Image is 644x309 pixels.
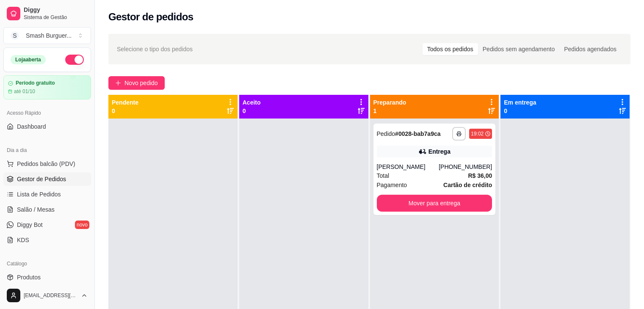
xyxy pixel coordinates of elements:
[3,143,91,157] div: Dia a dia
[65,55,84,65] button: Alterar Status
[17,175,66,183] span: Gestor de Pedidos
[377,163,439,171] div: [PERSON_NAME]
[3,3,91,24] a: DiggySistema de Gestão
[16,80,55,86] article: Período gratuito
[3,188,91,201] a: Lista de Pedidos
[24,14,88,21] span: Sistema de Gestão
[26,31,72,40] div: Smash Burguer ...
[504,98,536,107] p: Em entrega
[559,43,621,55] div: Pedidos agendados
[3,257,91,270] div: Catálogo
[17,122,46,131] span: Dashboard
[3,27,91,44] button: Select a team
[108,10,193,24] h2: Gestor de pedidos
[243,107,261,115] p: 0
[112,107,138,115] p: 0
[468,172,492,179] strong: R$ 36,00
[443,182,492,188] strong: Cartão de crédito
[17,236,29,244] span: KDS
[17,205,55,214] span: Salão / Mesas
[3,203,91,216] a: Salão / Mesas
[377,171,390,180] span: Total
[3,233,91,247] a: KDS
[478,43,559,55] div: Pedidos sem agendamento
[17,160,75,168] span: Pedidos balcão (PDV)
[3,172,91,186] a: Gestor de Pedidos
[471,130,484,137] div: 19:02
[423,43,478,55] div: Todos os pedidos
[439,163,492,171] div: [PHONE_NUMBER]
[504,107,536,115] p: 0
[3,285,91,306] button: [EMAIL_ADDRESS][DOMAIN_NAME]
[24,292,77,299] span: [EMAIL_ADDRESS][DOMAIN_NAME]
[17,273,41,281] span: Produtos
[11,55,46,64] div: Loja aberta
[377,195,492,212] button: Mover para entrega
[17,190,61,199] span: Lista de Pedidos
[3,157,91,171] button: Pedidos balcão (PDV)
[11,31,19,40] span: S
[377,180,407,190] span: Pagamento
[3,270,91,284] a: Produtos
[3,218,91,232] a: Diggy Botnovo
[3,106,91,120] div: Acesso Rápido
[124,78,158,88] span: Novo pedido
[373,98,406,107] p: Preparando
[115,80,121,86] span: plus
[377,130,395,137] span: Pedido
[3,120,91,133] a: Dashboard
[112,98,138,107] p: Pendente
[14,88,35,95] article: até 01/10
[17,221,43,229] span: Diggy Bot
[395,130,440,137] strong: # 0028-bab7a9ca
[428,147,451,156] div: Entrega
[108,76,165,90] button: Novo pedido
[24,6,88,14] span: Diggy
[243,98,261,107] p: Aceito
[3,75,91,99] a: Período gratuitoaté 01/10
[117,44,193,54] span: Selecione o tipo dos pedidos
[373,107,406,115] p: 1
